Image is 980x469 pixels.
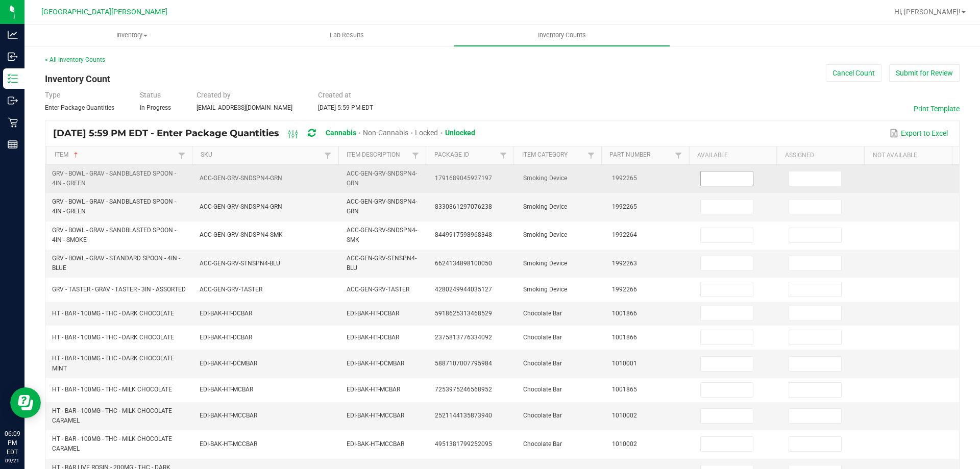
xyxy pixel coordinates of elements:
a: Filter [409,149,422,162]
span: 2375813776334092 [435,334,492,341]
a: Item CategorySortable [522,151,585,159]
span: EDI-BAK-HT-DCBAR [200,334,252,341]
th: Not Available [864,146,952,165]
a: Filter [322,149,334,162]
span: EDI-BAK-HT-DCMBAR [347,360,404,367]
iframe: Resource center [10,387,41,418]
span: HT - BAR - 100MG - THC - DARK CHOCOLATE [52,310,174,317]
span: Chocolate Bar [523,310,562,317]
span: HT - BAR - 100MG - THC - DARK CHOCOLATE MINT [52,355,174,372]
button: Submit for Review [889,64,960,82]
span: ACC-GEN-GRV-STNSPN4-BLU [200,260,280,267]
span: 1992266 [612,286,637,293]
span: Cannabis [326,129,356,137]
p: 06:09 PM EDT [5,429,20,457]
span: Chocolate Bar [523,360,562,367]
span: 8330861297076238 [435,203,492,210]
span: Hi, [PERSON_NAME]! [894,8,961,16]
inline-svg: Analytics [8,30,18,40]
span: 1010002 [612,412,637,419]
span: 1992265 [612,203,637,210]
span: EDI-BAK-HT-MCBAR [347,386,400,393]
span: 1010001 [612,360,637,367]
inline-svg: Reports [8,139,18,150]
a: SKUSortable [201,151,322,159]
span: 1001865 [612,386,637,393]
p: 09/21 [5,457,20,464]
span: 5887107007795984 [435,360,492,367]
span: 1992264 [612,231,637,238]
span: 1010002 [612,440,637,448]
span: Non-Cannabis [363,129,408,137]
a: Part NumberSortable [609,151,672,159]
a: ItemSortable [55,151,176,159]
span: Enter Package Quantities [45,104,114,111]
span: Inventory [25,31,239,40]
span: In Progress [140,104,171,111]
span: ACC-GEN-GRV-TASTER [347,286,409,293]
span: ACC-GEN-GRV-SNDSPN4-SMK [347,227,417,243]
th: Assigned [776,146,864,165]
span: GRV - TASTER - GRAV - TASTER - 3IN - ASSORTED [52,286,186,293]
span: 6624134898100050 [435,260,492,267]
span: Lab Results [316,31,378,40]
span: EDI-BAK-HT-MCCBAR [347,412,404,419]
span: EDI-BAK-HT-DCBAR [347,310,399,317]
a: Filter [176,149,188,162]
span: Smoking Device [523,260,567,267]
span: 4951381799252095 [435,440,492,448]
span: Smoking Device [523,286,567,293]
inline-svg: Inbound [8,52,18,62]
span: ACC-GEN-GRV-TASTER [200,286,262,293]
span: GRV - BOWL - GRAV - STANDARD SPOON - 4IN - BLUE [52,255,180,271]
span: Created by [197,91,231,99]
inline-svg: Outbound [8,95,18,106]
span: 2521144135873940 [435,412,492,419]
a: Filter [672,149,684,162]
span: Smoking Device [523,175,567,182]
a: Inventory Counts [454,24,669,46]
span: Chocolate Bar [523,334,562,341]
span: 4280249944035127 [435,286,492,293]
span: Created at [318,91,351,99]
span: ACC-GEN-GRV-SNDSPN4-SMK [200,231,283,238]
span: EDI-BAK-HT-DCBAR [200,310,252,317]
span: ACC-GEN-GRV-SNDSPN4-GRN [347,170,417,187]
a: Package IdSortable [434,151,497,159]
span: Status [140,91,161,99]
a: Filter [497,149,509,162]
span: GRV - BOWL - GRAV - SANDBLASTED SPOON - 4IN - GREEN [52,198,176,215]
inline-svg: Retail [8,117,18,128]
button: Export to Excel [887,125,950,142]
span: EDI-BAK-HT-DCMBAR [200,360,257,367]
span: Inventory Count [45,73,110,84]
a: Inventory [24,24,239,46]
button: Print Template [914,104,960,114]
span: 8449917598968348 [435,231,492,238]
span: EDI-BAK-HT-MCCBAR [347,440,404,448]
a: < All Inventory Counts [45,56,105,63]
button: Cancel Count [826,64,881,82]
span: HT - BAR - 100MG - THC - MILK CHOCOLATE CARAMEL [52,435,172,452]
span: Type [45,91,60,99]
span: Chocolate Bar [523,386,562,393]
span: Unlocked [445,129,475,137]
a: Lab Results [239,24,454,46]
span: 1992265 [612,175,637,182]
span: EDI-BAK-HT-DCBAR [347,334,399,341]
span: EDI-BAK-HT-MCCBAR [200,412,257,419]
span: ACC-GEN-GRV-SNDSPN4-GRN [347,198,417,215]
span: HT - BAR - 100MG - THC - MILK CHOCOLATE CARAMEL [52,407,172,424]
span: ACC-GEN-GRV-SNDSPN4-GRN [200,175,282,182]
span: Locked [415,129,438,137]
th: Available [689,146,777,165]
span: ACC-GEN-GRV-SNDSPN4-GRN [200,203,282,210]
a: Item DescriptionSortable [347,151,409,159]
span: 1791689045927197 [435,175,492,182]
span: Chocolate Bar [523,440,562,448]
span: HT - BAR - 100MG - THC - MILK CHOCOLATE [52,386,172,393]
span: GRV - BOWL - GRAV - SANDBLASTED SPOON - 4IN - GREEN [52,170,176,187]
span: Smoking Device [523,203,567,210]
span: ACC-GEN-GRV-STNSPN4-BLU [347,255,416,271]
span: GRV - BOWL - GRAV - SANDBLASTED SPOON - 4IN - SMOKE [52,227,176,243]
